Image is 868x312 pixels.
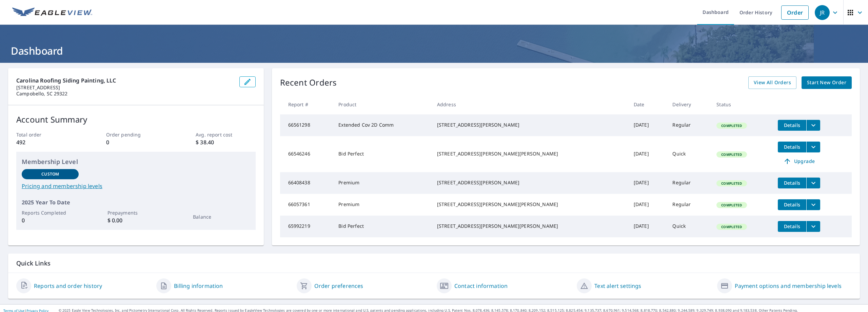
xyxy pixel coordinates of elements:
[782,223,802,230] span: Details
[280,216,333,237] td: 65992219
[806,199,820,210] button: filesDropdownBtn-66057361
[41,171,59,177] p: Custom
[196,131,255,138] p: Avg. report cost
[333,94,432,114] th: Product
[432,94,628,114] th: Address
[16,259,852,268] p: Quick Links
[717,152,746,157] span: Completed
[628,172,667,194] td: [DATE]
[22,198,250,206] p: 2025 Year To Date
[280,76,337,89] p: Recent Orders
[333,114,432,136] td: Extended Cov 2D Comm
[280,94,333,114] th: Report #
[280,194,333,216] td: 66057361
[778,199,806,210] button: detailsBtn-66057361
[16,91,234,97] p: Campobello, SC 29322
[106,131,166,138] p: Order pending
[806,142,820,152] button: filesDropdownBtn-66546246
[107,216,164,224] p: $ 0.00
[437,150,623,157] div: [STREET_ADDRESS][PERSON_NAME][PERSON_NAME]
[437,122,623,128] div: [STREET_ADDRESS][PERSON_NAME]
[8,44,860,58] h1: Dashboard
[174,282,223,290] a: Billing information
[16,85,234,91] p: [STREET_ADDRESS]
[16,76,234,85] p: Carolina Roofing Siding Painting, LLC
[628,114,667,136] td: [DATE]
[280,136,333,172] td: 66546246
[333,172,432,194] td: Premium
[437,179,623,186] div: [STREET_ADDRESS][PERSON_NAME]
[628,136,667,172] td: [DATE]
[454,282,508,290] a: Contact information
[807,78,846,87] span: Start New Order
[778,120,806,131] button: detailsBtn-66561298
[667,172,711,194] td: Regular
[754,78,791,87] span: View All Orders
[628,216,667,237] td: [DATE]
[735,282,842,290] a: Payment options and membership levels
[806,120,820,131] button: filesDropdownBtn-66561298
[815,5,830,20] div: JR
[667,216,711,237] td: Quick
[667,194,711,216] td: Regular
[778,142,806,152] button: detailsBtn-66546246
[717,123,746,128] span: Completed
[106,138,166,146] p: 0
[437,201,623,208] div: [STREET_ADDRESS][PERSON_NAME][PERSON_NAME]
[333,194,432,216] td: Premium
[22,182,250,190] a: Pricing and membership levels
[594,282,641,290] a: Text alert settings
[667,114,711,136] td: Regular
[437,223,623,230] div: [STREET_ADDRESS][PERSON_NAME][PERSON_NAME]
[314,282,363,290] a: Order preferences
[628,194,667,216] td: [DATE]
[628,94,667,114] th: Date
[34,282,102,290] a: Reports and order history
[12,7,92,18] img: EV Logo
[667,136,711,172] td: Quick
[16,113,256,126] p: Account Summary
[806,221,820,232] button: filesDropdownBtn-65992219
[802,76,852,89] a: Start New Order
[193,213,250,220] p: Balance
[782,180,802,186] span: Details
[778,178,806,188] button: detailsBtn-66408438
[196,138,255,146] p: $ 38.40
[748,76,796,89] a: View All Orders
[22,157,250,166] p: Membership Level
[22,216,79,224] p: 0
[782,144,802,150] span: Details
[16,138,76,146] p: 492
[333,136,432,172] td: Bid Perfect
[280,114,333,136] td: 66561298
[333,216,432,237] td: Bid Perfect
[806,178,820,188] button: filesDropdownBtn-66408438
[717,224,746,229] span: Completed
[16,131,76,138] p: Total order
[717,203,746,207] span: Completed
[280,172,333,194] td: 66408438
[778,156,820,167] a: Upgrade
[667,94,711,114] th: Delivery
[717,181,746,186] span: Completed
[782,201,802,208] span: Details
[782,122,802,128] span: Details
[781,5,809,20] a: Order
[107,209,164,216] p: Prepayments
[782,157,816,165] span: Upgrade
[22,209,79,216] p: Reports Completed
[711,94,772,114] th: Status
[778,221,806,232] button: detailsBtn-65992219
